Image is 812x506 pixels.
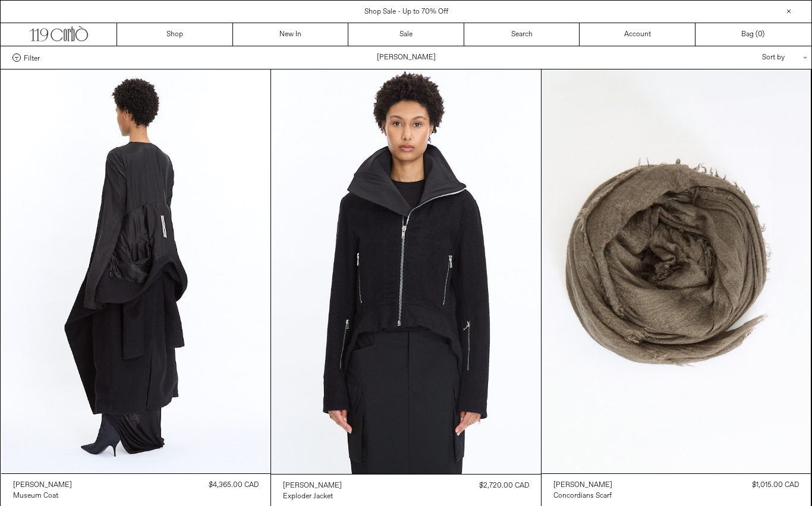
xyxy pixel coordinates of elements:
[233,23,349,46] a: New In
[117,23,233,46] a: Shop
[758,29,764,40] span: )
[479,480,529,491] div: $2,720.00 CAD
[13,480,72,491] a: [PERSON_NAME]
[13,491,58,501] div: Museum Coat
[13,480,72,491] div: [PERSON_NAME]
[752,480,799,491] div: $1,015.00 CAD
[283,480,342,491] a: [PERSON_NAME]
[283,491,342,502] a: Exploder Jacket
[542,69,811,473] img: Rick Owens Concordians Scarf in bosco
[209,480,259,491] div: $4,365.00 CAD
[553,491,612,501] div: Concordians Scarf
[553,480,612,491] div: [PERSON_NAME]
[283,492,333,502] div: Exploder Jacket
[695,23,811,46] a: Bag ()
[1,69,271,473] img: Rick Owens Museum Coat in black
[758,30,762,39] span: 0
[364,7,448,17] a: Shop Sale - Up to 70% Off
[348,23,464,46] a: Sale
[13,491,72,501] a: Museum Coat
[464,23,580,46] a: Search
[553,480,612,491] a: [PERSON_NAME]
[693,46,800,69] div: Sort by
[580,23,695,46] a: Account
[271,69,541,474] img: Rick Owens Exploder Jacket
[553,491,612,501] a: Concordians Scarf
[24,53,40,62] span: Filter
